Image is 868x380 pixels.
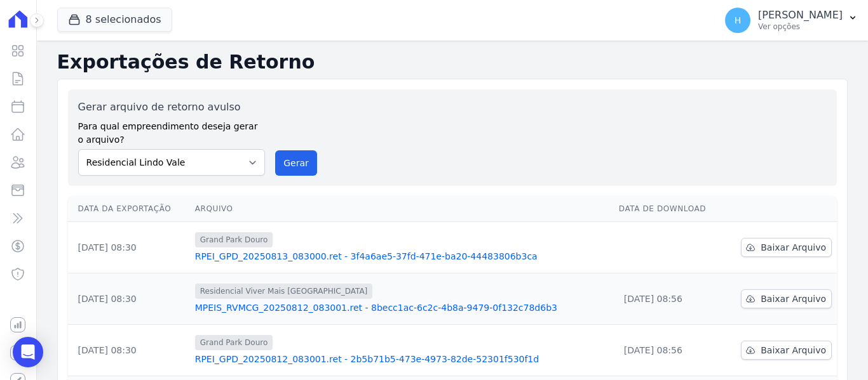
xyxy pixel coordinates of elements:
span: Baixar Arquivo [761,292,826,305]
span: Baixar Arquivo [761,344,826,357]
a: Baixar Arquivo [741,341,832,360]
a: RPEI_GPD_20250813_083000.ret - 3f4a6ae5-37fd-471e-ba20-44483806b3ca [195,250,609,263]
span: Grand Park Douro [195,335,273,350]
td: [DATE] 08:56 [614,325,724,376]
span: Baixar Arquivo [761,241,826,254]
button: Gerar [275,150,317,176]
p: Ver opções [758,22,843,32]
p: [PERSON_NAME] [758,9,843,22]
a: Baixar Arquivo [741,289,832,308]
button: H [PERSON_NAME] Ver opções [715,3,868,38]
a: MPEIS_RVMCG_20250812_083001.ret - 8becc1ac-6c2c-4b8a-9479-0f132c78d6b3 [195,301,609,314]
th: Data da Exportação [68,196,190,222]
h2: Exportações de Retorno [57,51,848,74]
th: Data de Download [614,196,724,222]
div: Open Intercom Messenger [13,337,43,367]
a: RPEI_GPD_20250812_083001.ret - 2b5b71b5-473e-4973-82de-52301f530f1d [195,353,609,365]
th: Arquivo [190,196,614,222]
td: [DATE] 08:30 [68,273,190,325]
label: Gerar arquivo de retorno avulso [78,100,266,115]
td: [DATE] 08:30 [68,222,190,273]
a: Baixar Arquivo [741,238,832,257]
span: H [735,16,742,25]
span: Grand Park Douro [195,232,273,247]
span: Residencial Viver Mais [GEOGRAPHIC_DATA] [195,284,373,299]
button: 8 selecionados [57,8,172,32]
label: Para qual empreendimento deseja gerar o arquivo? [78,115,266,147]
td: [DATE] 08:30 [68,325,190,376]
td: [DATE] 08:56 [614,273,724,325]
